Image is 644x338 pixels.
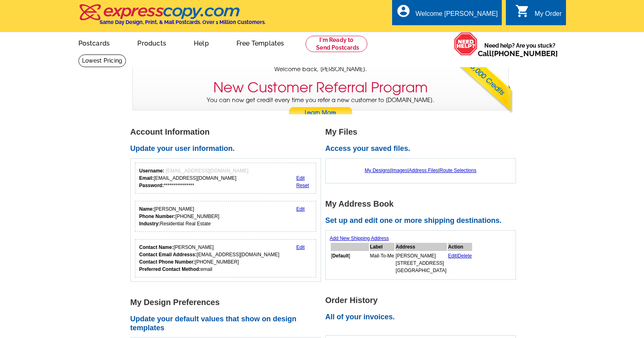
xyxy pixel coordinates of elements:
strong: Contact Name: [139,244,174,250]
span: Call [478,49,558,58]
a: Products [124,33,179,52]
i: account_circle [396,4,411,18]
a: Images [391,168,407,173]
a: Postcards [65,33,123,52]
a: Route Selections [440,168,477,173]
strong: Email: [139,175,154,181]
th: Address [395,243,447,251]
strong: Password: [139,183,164,188]
strong: Phone Number: [139,214,176,219]
h3: New Customer Referral Program [213,79,428,96]
div: Who should we contact regarding order issues? [135,239,317,277]
td: Mail-To-Me [370,252,395,275]
a: Free Templates [223,33,297,52]
th: Action [448,243,473,251]
a: shopping_cart My Order [515,9,562,19]
h2: All of your invoices. [325,313,520,322]
h1: My Files [325,128,520,136]
td: | [448,252,473,275]
td: [PERSON_NAME] [STREET_ADDRESS] [GEOGRAPHIC_DATA] [395,252,447,275]
a: Edit [448,253,457,259]
a: Delete [458,253,472,259]
strong: Name: [139,206,154,212]
a: Edit [296,244,305,250]
td: [ ] [331,252,369,275]
i: shopping_cart [515,4,530,18]
a: Same Day Design, Print, & Mail Postcards. Over 1 Million Customers. [78,10,266,25]
h2: Access your saved files. [325,144,520,153]
div: [PERSON_NAME] [PHONE_NUMBER] Residential Real Estate [139,205,219,227]
h4: Same Day Design, Print, & Mail Postcards. Over 1 Million Customers. [100,19,266,25]
strong: Industry: [139,221,160,227]
a: Address Files [409,168,438,173]
a: Add New Shipping Address [330,236,389,241]
div: My Order [535,10,562,22]
div: Your personal details. [135,201,317,232]
img: help [454,32,478,56]
th: Label [370,243,395,251]
h1: My Design Preferences [130,298,325,307]
div: | | | [330,163,512,178]
strong: Username: [139,168,165,174]
a: My Designs [365,168,390,173]
a: Reset [296,183,309,188]
h2: Set up and edit one or more shipping destinations. [325,216,520,225]
div: Your login information. [135,163,317,194]
h1: Account Information [130,128,325,136]
span: Welcome back, [PERSON_NAME]. [274,65,367,74]
h1: Order History [325,296,520,305]
div: Welcome [PERSON_NAME] [416,10,498,22]
b: Default [332,253,349,259]
h2: Update your default values that show on design templates [130,315,325,332]
a: Help [181,33,222,52]
span: Need help? Are you stuck? [478,41,562,58]
h2: Update your user information. [130,144,325,153]
div: [PERSON_NAME] [EMAIL_ADDRESS][DOMAIN_NAME] [PHONE_NUMBER] email [139,244,280,273]
a: Edit [296,175,305,181]
p: You can now get credit every time you refer a new customer to [DOMAIN_NAME]. [133,96,508,119]
a: Learn More [288,107,353,119]
strong: Contact Email Addresss: [139,252,197,257]
h1: My Address Book [325,200,520,208]
a: [PHONE_NUMBER] [492,49,558,58]
strong: Preferred Contact Method: [139,266,201,272]
strong: Contact Phone Number: [139,259,195,265]
span: [EMAIL_ADDRESS][DOMAIN_NAME] [166,168,248,174]
a: Edit [296,206,305,212]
